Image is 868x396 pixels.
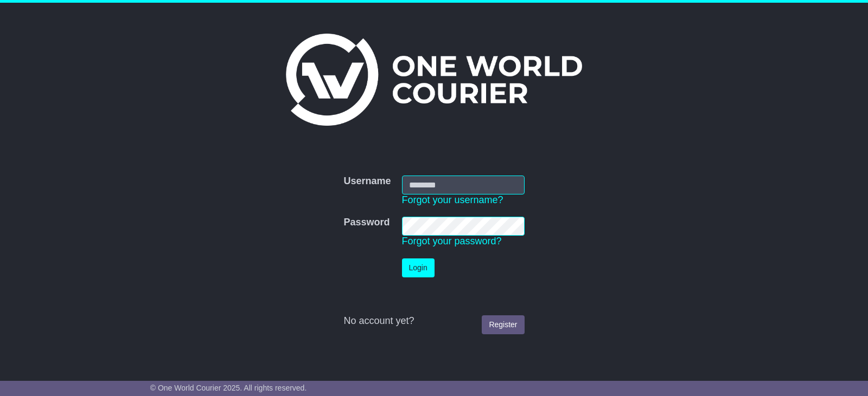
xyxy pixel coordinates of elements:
[343,315,524,327] div: No account yet?
[343,176,391,187] label: Username
[286,34,582,126] img: One World
[343,217,390,229] label: Password
[402,258,435,277] button: Login
[402,194,503,205] a: Forgot your username?
[150,384,307,392] span: © One World Courier 2025. All rights reserved.
[482,315,524,334] a: Register
[402,236,502,246] a: Forgot your password?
